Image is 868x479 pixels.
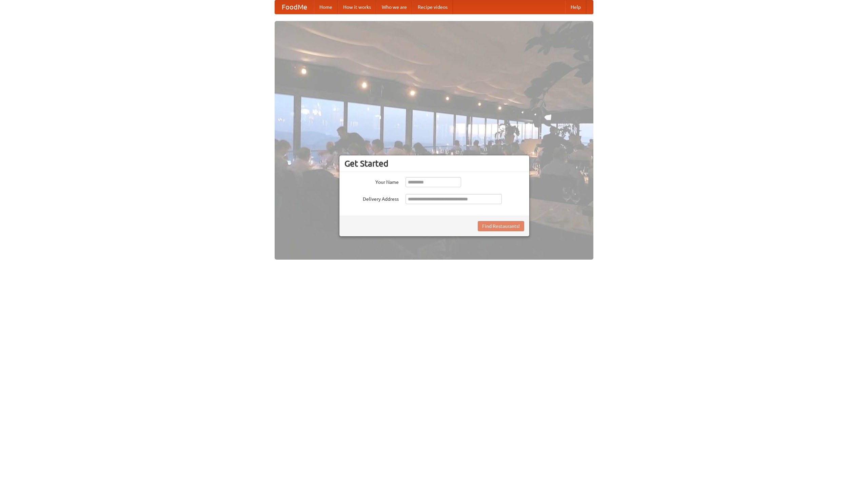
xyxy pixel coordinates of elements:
a: Recipe videos [412,0,453,14]
label: Your Name [344,177,399,186]
label: Delivery Address [344,194,399,202]
button: Find Restaurants! [478,221,524,231]
a: How it works [338,0,376,14]
a: Who we are [376,0,412,14]
a: Home [314,0,338,14]
a: FoodMe [275,0,314,14]
h3: Get Started [344,158,524,169]
a: Help [565,0,586,14]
